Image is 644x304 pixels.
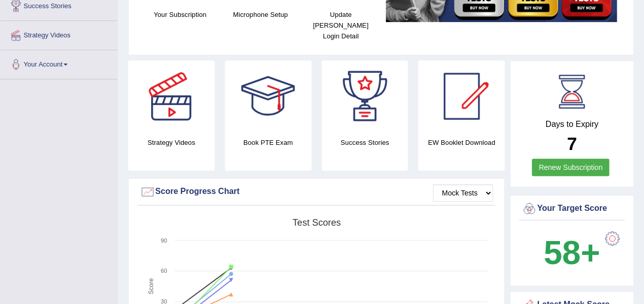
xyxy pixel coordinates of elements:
b: 7 [567,134,576,154]
div: Score Progress Chart [140,184,493,200]
h4: Update [PERSON_NAME] Login Detail [306,9,376,41]
h4: Strategy Videos [128,137,215,148]
a: Your Account [1,50,117,76]
h4: Days to Expiry [522,120,622,129]
b: 58+ [544,234,600,271]
text: 60 [161,268,167,274]
h4: EW Booklet Download [418,137,505,148]
a: Renew Subscription [532,159,609,176]
text: 90 [161,237,167,244]
tspan: Score [148,278,155,294]
h4: Success Stories [322,137,408,148]
h4: Book PTE Exam [225,137,311,148]
a: Strategy Videos [1,21,117,47]
h4: Microphone Setup [225,9,296,20]
tspan: Test scores [293,218,341,228]
div: Your Target Score [522,201,622,216]
h4: Your Subscription [145,9,215,20]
